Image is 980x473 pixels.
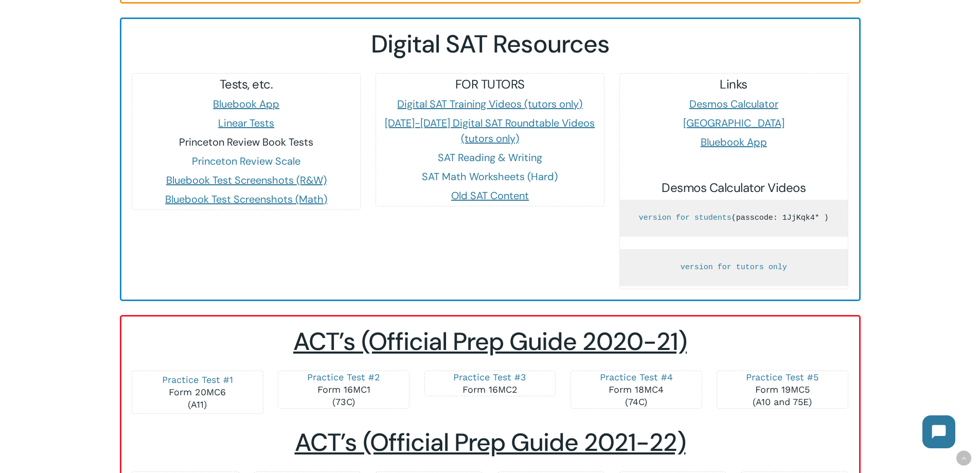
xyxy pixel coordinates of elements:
[192,154,300,168] a: Princeton Review Scale
[295,426,686,459] span: ACT’s (Official Prep Guide 2021-22)
[385,116,595,145] a: [DATE]-[DATE] Digital SAT Roundtable Videos (tutors only)
[453,372,526,382] a: Practice Test #3
[166,173,327,187] a: Bluebook Test Screenshots (R&W)
[213,97,279,111] a: Bluebook App
[307,372,380,382] a: Practice Test #2
[639,214,732,222] a: version for students
[435,371,545,396] p: Form 16MC2
[620,180,848,196] h5: Desmos Calculator Videos
[581,371,691,408] p: Form 18MC4 (74C)
[397,97,582,111] a: Digital SAT Training Videos (tutors only)
[727,371,838,408] p: Form 19MC5 (A10 and 75E)
[179,135,313,149] a: Princeton Review Book Tests
[683,116,785,130] a: [GEOGRAPHIC_DATA]
[293,325,687,358] span: ACT’s (Official Prep Guide 2020-21)
[620,200,848,237] pre: (passcode: 1JjKqk4* )
[132,76,360,93] h5: Tests, etc.
[689,97,778,111] a: Desmos Calculator
[142,374,253,411] p: Form 20MC6 (A11)
[451,189,529,202] a: Old SAT Content
[132,29,848,59] h2: Digital SAT Resources
[422,170,558,183] a: SAT Math Worksheets (Hard)
[701,135,767,149] a: Bluebook App
[912,405,966,459] iframe: Chatbot
[681,263,787,272] a: version for tutors only
[289,371,399,408] p: Form 16MC1 (73C)
[376,76,604,93] h5: FOR TUTORS
[600,372,673,382] a: Practice Test #4
[438,151,542,164] a: SAT Reading & Writing
[165,192,327,206] a: Bluebook Test Screenshots (Math)
[218,116,274,130] a: Linear Tests
[746,372,818,382] a: Practice Test #5
[620,76,848,93] h5: Links
[162,374,233,385] a: Practice Test #1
